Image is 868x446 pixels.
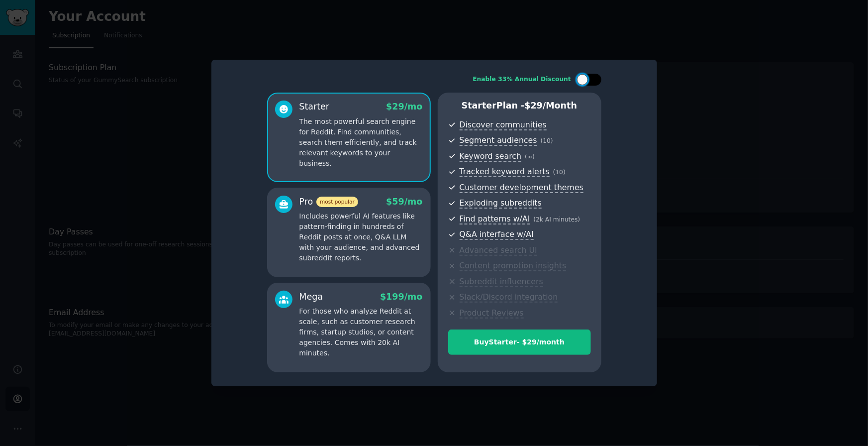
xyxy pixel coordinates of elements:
[448,100,591,112] p: Starter Plan -
[525,101,578,111] span: $ 29 /month
[460,183,584,193] span: Customer development themes
[386,102,422,111] span: $ 29 /mo
[299,211,423,263] p: Includes powerful AI features like pattern-finding in hundreds of Reddit posts at once, Q&A LLM w...
[473,75,572,84] div: Enable 33% Annual Discount
[449,337,590,347] div: Buy Starter - $ 29 /month
[380,292,422,302] span: $ 199 /mo
[386,197,422,207] span: $ 59 /mo
[460,229,534,240] span: Q&A interface w/AI
[460,277,543,287] span: Subreddit influencers
[460,198,542,209] span: Exploding subreddits
[460,120,547,130] span: Discover communities
[460,167,550,177] span: Tracked keyword alerts
[553,169,566,176] span: ( 10 )
[460,308,524,319] span: Product Reviews
[460,261,567,271] span: Content promotion insights
[460,245,537,256] span: Advanced search UI
[299,101,330,113] div: Starter
[448,330,591,355] button: BuyStarter- $29/month
[299,116,423,169] p: The most powerful search engine for Reddit. Find communities, search them efficiently, and track ...
[299,291,323,303] div: Mega
[460,214,530,224] span: Find patterns w/AI
[525,153,535,160] span: ( ∞ )
[299,196,358,208] div: Pro
[316,197,358,207] span: most popular
[534,216,580,223] span: ( 2k AI minutes )
[460,135,537,146] span: Segment audiences
[541,137,553,144] span: ( 10 )
[299,306,423,358] p: For those who analyze Reddit at scale, such as customer research firms, startup studios, or conte...
[460,292,558,303] span: Slack/Discord integration
[460,151,522,162] span: Keyword search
